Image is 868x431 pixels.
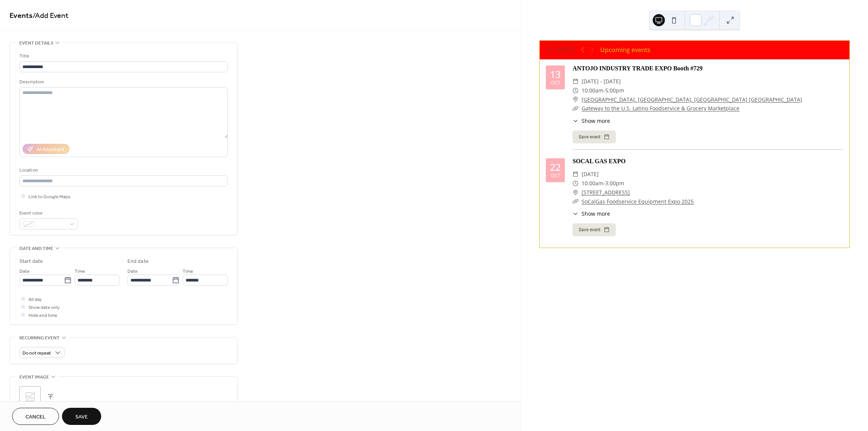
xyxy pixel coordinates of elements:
[572,130,616,143] button: Save event
[572,197,579,206] div: ​
[582,95,802,104] a: [GEOGRAPHIC_DATA], [GEOGRAPHIC_DATA], [GEOGRAPHIC_DATA] [GEOGRAPHIC_DATA]
[551,81,560,86] div: Oct
[127,267,138,275] span: Date
[29,304,60,312] span: Show date only
[605,86,624,95] span: 5:00pm
[183,267,193,275] span: Time
[19,78,226,86] div: Description
[572,188,579,197] div: ​
[572,170,579,179] div: ​
[572,210,610,218] button: ​Show more
[582,170,599,179] span: [DATE]
[603,179,605,188] span: -
[550,70,561,79] div: 13
[75,267,85,275] span: Time
[572,65,703,72] a: ANTOJO INDUSTRY TRADE EXPO Booth #729
[19,245,53,253] span: Date and time
[572,158,626,164] a: SOCAL GAS EXPO
[19,267,30,275] span: Date
[19,39,53,47] span: Event details
[62,408,101,425] button: Save
[582,117,610,125] span: Show more
[572,117,579,125] div: ​
[127,258,149,266] div: End date
[582,77,621,86] span: [DATE] - [DATE]
[19,258,43,266] div: Start date
[605,179,624,188] span: 3:00pm
[572,117,610,125] button: ​Show more
[572,95,579,104] div: ​
[600,45,650,54] div: Upcoming events
[550,162,561,172] div: 22
[582,188,630,197] a: [STREET_ADDRESS]
[572,210,579,218] div: ​
[29,312,57,320] span: Hide end time
[582,105,739,112] a: Gateway to the U.S. Latino Foodservice & Grocery Marketplace
[10,8,33,23] a: Events
[572,86,579,95] div: ​
[572,77,579,86] div: ​
[12,408,59,425] button: Cancel
[582,86,603,95] span: 10:00am
[603,86,605,95] span: -
[572,104,579,113] div: ​
[25,413,46,421] span: Cancel
[582,179,603,188] span: 10:00am
[19,52,226,60] div: Title
[582,210,610,218] span: Show more
[29,193,70,201] span: Link to Google Maps
[19,373,49,381] span: Event image
[29,296,42,304] span: All day
[19,209,76,217] div: Event color
[75,413,88,421] span: Save
[19,166,226,174] div: Location
[572,179,579,188] div: ​
[19,386,41,407] div: ;
[33,8,68,23] span: / Add Event
[22,349,51,358] span: Do not repeat
[582,198,694,205] a: SoCalGas Foodservice Equipment Expo 2025
[19,334,60,342] span: Recurring event
[551,173,560,178] div: Oct
[572,223,616,236] button: Save event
